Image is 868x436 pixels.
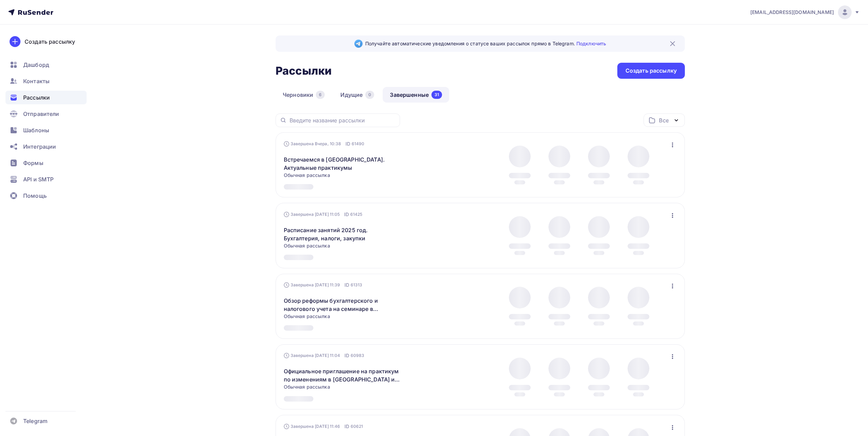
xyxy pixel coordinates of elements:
span: 60983 [351,352,365,359]
span: 61313 [351,282,363,288]
h2: Рассылки [276,64,332,78]
span: ID [344,211,349,218]
span: [EMAIL_ADDRESS][DOMAIN_NAME] [750,9,834,16]
span: 60621 [351,423,363,430]
span: Обычная рассылка [284,242,330,249]
span: Контакты [23,77,49,85]
a: Отправители [5,107,87,121]
span: API и SMTP [23,175,54,183]
span: Формы [23,159,43,167]
span: Помощь [23,192,47,200]
span: Получайте автоматические уведомления о статусе ваших рассылок прямо в Telegram. [365,40,606,47]
div: Все [659,116,668,124]
a: Обзор реформы бухгалтерского и налогового учета на семинаре в [GEOGRAPHIC_DATA]. Готовимся к 2026... [284,297,401,313]
span: Интеграции [23,142,56,151]
span: Обычная рассылка [284,384,330,390]
div: 6 [316,91,325,99]
span: Отправители [23,110,59,118]
a: Шаблоны [5,123,87,137]
a: Контакты [5,74,87,88]
input: Введите название рассылки [290,117,396,124]
div: Завершена [DATE] 11:04 [284,352,365,359]
a: [EMAIL_ADDRESS][DOMAIN_NAME] [750,5,860,19]
span: Обычная рассылка [284,172,330,179]
div: Создать рассылку [25,37,75,46]
img: Telegram [354,40,363,48]
a: Расписание занятий 2025 год. Бухгалтерия, налоги, закупки [284,226,401,242]
span: Рассылки [23,93,50,102]
a: Идущие0 [333,87,381,103]
a: Завершенные31 [383,87,449,103]
span: ID [345,140,350,147]
div: Завершена [DATE] 11:46 [284,423,363,430]
div: Завершена [DATE] 11:05 [284,211,363,218]
a: Встречаемся в [GEOGRAPHIC_DATA]. Актуальные практикумы [284,155,401,172]
span: ID [344,352,349,359]
div: Завершена Вчера, 10:38 [284,140,365,147]
span: Обычная рассылка [284,313,330,320]
div: Создать рассылку [626,67,677,75]
div: Завершена [DATE] 11:39 [284,282,363,288]
span: ID [344,282,349,288]
span: Дашборд [23,61,49,69]
a: Черновики6 [276,87,332,103]
button: Все [644,114,685,127]
a: Подключить [576,41,606,46]
span: ID [344,423,349,430]
a: Официальное приглашение на практикум по изменениям в [GEOGRAPHIC_DATA] и налоговой реформе в горо... [284,367,401,384]
span: 61490 [352,140,365,147]
span: Telegram [23,417,47,425]
div: 0 [365,91,374,99]
div: 31 [431,91,442,99]
a: Дашборд [5,58,87,72]
a: Рассылки [5,91,87,104]
span: Шаблоны [23,126,49,134]
a: Формы [5,156,87,170]
span: 61425 [350,211,363,218]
